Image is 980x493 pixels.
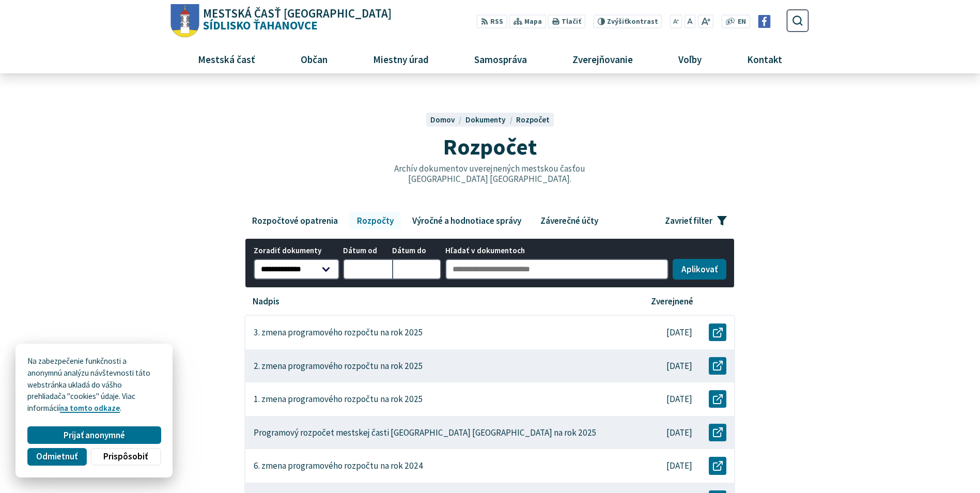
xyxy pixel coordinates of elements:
[254,246,339,255] span: Zoradiť dokumenty
[430,115,455,125] span: Domov
[735,17,749,27] a: EN
[253,296,279,307] p: Nadpis
[675,45,706,73] span: Voľby
[199,8,392,32] span: Sídlisko Ťahanovce
[470,45,531,73] span: Samospráva
[593,14,662,28] button: Zvýšiťkontrast
[738,17,746,27] span: EN
[343,259,392,280] input: Dátum od
[548,14,585,28] button: Tlačiť
[516,115,550,125] a: Rozpočet
[684,14,695,28] button: Nastaviť pôvodnú veľkosť písma
[666,427,692,438] p: [DATE]
[673,259,726,280] button: Aplikovať
[670,14,682,28] button: Zmenšiť veľkosť písma
[27,356,161,414] p: Na zabezpečenie funkčnosti a anonymnú analýzu návštevnosti táto webstránka ukladá do vášho prehli...
[372,163,608,184] p: Archív dokumentov uverejnených mestskou časťou [GEOGRAPHIC_DATA] [GEOGRAPHIC_DATA].
[651,296,693,307] p: Zverejnené
[64,430,125,441] span: Prijať anonymné
[392,259,441,280] input: Dátum do
[297,45,331,73] span: Občan
[456,45,546,73] a: Samospráva
[369,45,432,73] span: Miestny úrad
[509,14,546,28] a: Mapa
[554,45,652,73] a: Zverejňovanie
[171,4,392,38] a: Logo Sídlisko Ťahanovce, prejsť na domovskú stránku.
[354,45,447,73] a: Miestny úrad
[562,18,581,26] span: Tlačiť
[465,115,506,125] span: Dokumenty
[490,17,503,27] span: RSS
[203,8,392,20] span: Mestská časť [GEOGRAPHIC_DATA]
[666,361,692,372] p: [DATE]
[465,115,516,125] a: Dokumenty
[254,361,423,372] p: 2. zmena programového rozpočtu na rok 2025
[666,460,692,471] p: [DATE]
[728,45,801,73] a: Kontakt
[282,45,346,73] a: Občan
[524,17,542,27] span: Mapa
[27,426,161,444] button: Prijať anonymné
[171,4,199,38] img: Prejsť na domovskú stránku
[607,17,627,26] span: Zvýšiť
[445,259,669,280] input: Hľadať v dokumentoch
[443,132,537,161] span: Rozpočet
[477,14,507,28] a: RSS
[657,212,735,229] button: Zavrieť filter
[392,246,441,255] span: Dátum do
[607,18,658,26] span: kontrast
[90,448,161,466] button: Prispôsobiť
[666,327,692,338] p: [DATE]
[660,45,721,73] a: Voľby
[758,15,771,28] img: Prejsť na Facebook stránku
[666,394,692,405] p: [DATE]
[665,215,712,226] span: Zavrieť filter
[743,45,786,73] span: Kontakt
[430,115,465,125] a: Domov
[568,45,636,73] span: Zverejňovanie
[254,460,423,471] p: 6. zmena programového rozpočtu na rok 2024
[194,45,259,73] span: Mestská časť
[254,394,423,405] p: 1. zmena programového rozpočtu na rok 2025
[533,212,605,229] a: Záverečné účty
[60,403,120,413] a: na tomto odkaze
[697,14,713,28] button: Zväčšiť veľkosť písma
[445,246,669,255] span: Hľadať v dokumentoch
[254,427,597,438] p: Programový rozpočet mestskej časti [GEOGRAPHIC_DATA] [GEOGRAPHIC_DATA] na rok 2025
[244,212,345,229] a: Rozpočtové opatrenia
[103,451,148,462] span: Prispôsobiť
[405,212,529,229] a: Výročné a hodnotiace správy
[36,451,77,462] span: Odmietnuť
[254,259,339,280] select: Zoradiť dokumenty
[27,448,86,466] button: Odmietnuť
[349,212,401,229] a: Rozpočty
[343,246,392,255] span: Dátum od
[254,327,423,338] p: 3. zmena programového rozpočtu na rok 2025
[179,45,274,73] a: Mestská časť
